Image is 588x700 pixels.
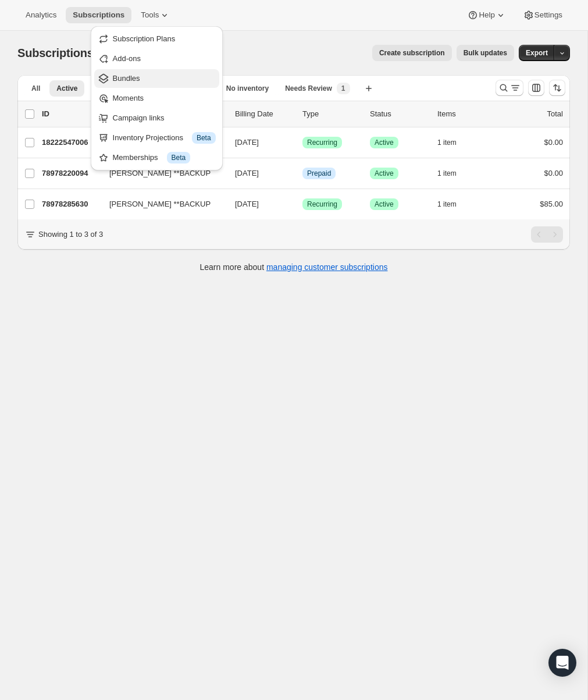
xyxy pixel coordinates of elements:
span: Beta [197,133,211,143]
span: Subscriptions [73,10,124,20]
span: Analytics [26,10,56,20]
button: Sort the results [549,80,565,96]
button: Export [519,45,555,61]
div: Inventory Projections [113,132,216,144]
span: Prepaid [307,169,331,178]
button: Bundles [94,69,219,88]
span: No inventory [226,84,269,93]
span: Recurring [307,138,337,147]
span: Subscriptions [17,47,94,59]
button: 1 item [437,196,469,212]
span: Bulk updates [464,48,507,58]
span: Help [479,10,494,20]
button: Memberships [94,148,219,167]
div: Type [302,108,361,120]
div: Items [437,108,496,120]
span: Settings [534,10,562,20]
p: Showing 1 to 3 of 3 [38,229,103,240]
button: [PERSON_NAME] **BACKUP [102,195,219,214]
a: managing customer subscriptions [266,262,388,272]
button: Create subscription [372,45,452,61]
span: $85.00 [540,200,563,208]
span: Active [375,138,394,147]
p: Learn more about [200,261,388,273]
span: Subscription Plans [113,34,176,43]
div: IDCustomerBilling DateTypeStatusItemsTotal [42,108,563,120]
span: $0.00 [544,169,563,177]
span: Needs Review [285,84,332,93]
span: [DATE] [235,200,259,208]
span: 1 [341,84,345,93]
span: 1 item [437,200,457,209]
button: Settings [516,7,569,23]
span: Campaign links [113,113,165,122]
button: Moments [94,89,219,108]
span: Active [375,200,394,209]
span: [PERSON_NAME] **BACKUP [109,198,211,210]
span: [DATE] [235,138,259,147]
button: 1 item [437,165,469,182]
button: Bulk updates [457,45,514,61]
span: 1 item [437,169,457,178]
button: Customize table column order and visibility [528,80,544,96]
span: Recurring [307,200,337,209]
button: Inventory Projections [94,129,219,147]
div: 78978285630[PERSON_NAME] **BACKUP[DATE]SuccessRecurringSuccessActive1 item$85.00 [42,196,563,212]
p: Total [547,108,563,120]
button: Add-ons [94,49,219,68]
span: Moments [113,94,144,102]
p: Status [370,108,428,120]
p: ID [42,108,100,120]
nav: Pagination [531,226,563,243]
span: Active [56,84,77,93]
button: Search and filter results [496,80,523,96]
span: Tools [141,10,159,20]
p: 78978285630 [42,198,100,210]
button: Help [460,7,513,23]
p: 78978220094 [42,168,100,179]
p: 18222547006 [42,137,100,148]
span: [DATE] [235,169,259,177]
span: 1 item [437,138,457,147]
button: Subscriptions [66,7,131,23]
button: Tools [134,7,177,23]
div: 18222547006[PERSON_NAME] **BACKUP[DATE]SuccessRecurringSuccessActive1 item$0.00 [42,134,563,151]
span: All [31,84,40,93]
div: Open Intercom Messenger [548,649,576,677]
span: Export [526,48,548,58]
span: $0.00 [544,138,563,147]
button: 1 item [437,134,469,151]
span: Add-ons [113,54,141,63]
button: Analytics [19,7,63,23]
span: Bundles [113,74,140,83]
p: Billing Date [235,108,293,120]
div: 78978220094[PERSON_NAME] **BACKUP[DATE]InfoPrepaidSuccessActive1 item$0.00 [42,165,563,182]
button: Create new view [359,80,378,97]
span: Active [375,169,394,178]
button: Campaign links [94,109,219,127]
button: Subscription Plans [94,30,219,48]
span: Beta [172,153,186,162]
div: Memberships [113,152,216,164]
span: Create subscription [379,48,445,58]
